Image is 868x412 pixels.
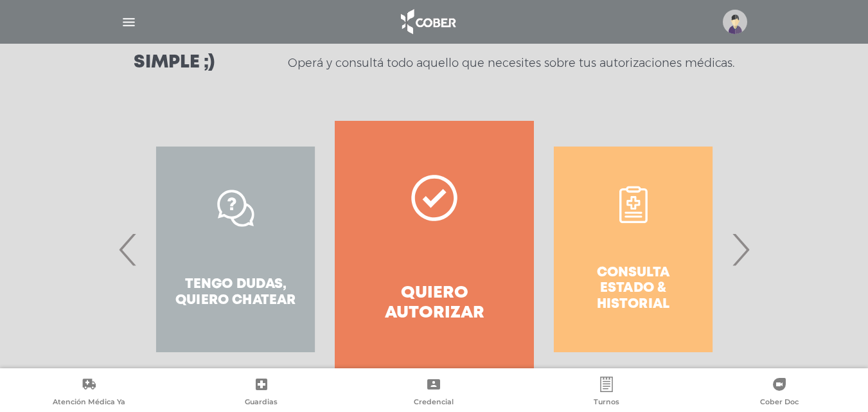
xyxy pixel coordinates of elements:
a: Atención Médica Ya [3,377,175,409]
span: Credencial [414,397,454,409]
span: Cober Doc [760,397,799,409]
p: Operá y consultá todo aquello que necesites sobre tus autorizaciones médicas. [288,55,734,71]
a: Cober Doc [693,377,865,409]
a: Turnos [520,377,693,409]
a: Quiero autorizar [335,121,533,378]
span: Previous [116,215,141,284]
span: Next [728,215,753,284]
img: Cober_menu-lines-white.svg [121,14,137,30]
img: logo_cober_home-white.png [394,6,461,37]
span: Atención Médica Ya [53,397,125,409]
h4: Quiero autorizar [358,283,510,323]
a: Credencial [348,377,520,409]
h3: Simple ;) [134,54,215,72]
img: profile-placeholder.svg [723,10,747,34]
span: Turnos [594,397,619,409]
a: Guardias [175,377,348,409]
span: Guardias [245,397,278,409]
